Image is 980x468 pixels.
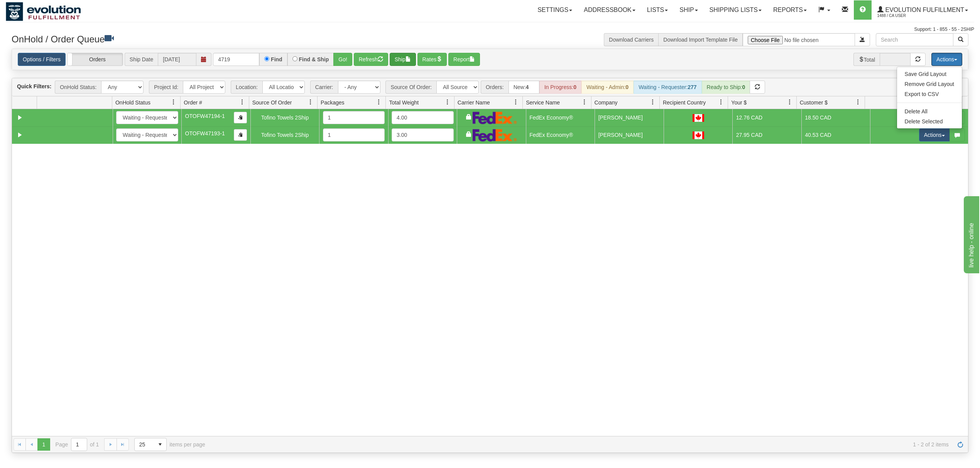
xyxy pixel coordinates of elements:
td: FedEx Economy® [526,109,595,126]
label: Orders [68,53,123,66]
img: logo1488.jpg [6,2,81,21]
button: Copy to clipboard [234,129,247,141]
a: Delete Selected [897,116,962,126]
a: Ship [674,0,703,20]
td: [PERSON_NAME] [595,109,664,126]
div: live help - online [6,5,71,14]
span: Service Name [526,99,560,106]
img: CA [693,114,704,122]
a: Reports [767,0,813,20]
button: Go! [333,53,352,66]
h3: OnHold / Order Queue [12,33,484,44]
span: Total Weight [389,99,419,106]
a: Download Carriers [609,37,654,43]
strong: 0 [625,84,629,90]
span: 1488 / CA User [877,12,935,20]
a: Evolution Fulfillment 1488 / CA User [872,0,974,20]
button: Report [448,53,480,66]
strong: 277 [688,84,696,90]
a: Download Import Template File [663,37,738,43]
td: [PERSON_NAME] [595,126,664,144]
a: Customer $ filter column settings [852,96,865,109]
span: Ship Date [125,53,158,66]
a: Source Of Order filter column settings [304,96,317,109]
input: Order # [213,53,259,66]
a: Total Weight filter column settings [441,96,454,109]
a: Packages filter column settings [372,96,385,109]
span: Evolution Fulfillment [884,7,964,13]
div: New: [509,81,539,94]
a: Remove Grid Layout [897,79,962,89]
span: Page sizes drop down [134,438,167,451]
img: FedEx [473,111,517,124]
span: Location: [231,81,262,94]
a: Settings [532,0,578,20]
span: Packages [321,99,344,106]
span: Page of 1 [56,438,99,451]
a: Expand [15,113,25,123]
span: Recipient Country [663,99,706,106]
img: FedEx [473,129,517,141]
div: Ready to Ship: [702,81,750,94]
div: In Progress: [539,81,581,94]
button: Actions [931,53,962,66]
a: Export to CSV [897,89,962,99]
iframe: chat widget [962,195,979,273]
span: 1 - 2 of 2 items [216,441,949,448]
span: Carrier: [310,81,338,94]
div: Support: 1 - 855 - 55 - 2SHIP [6,26,974,33]
label: Quick Filters: [17,82,51,90]
label: Find & Ship [299,57,329,62]
span: OTOFW47193-1 [185,130,225,136]
div: Tofino Towels 2Ship [254,113,316,122]
td: 40.53 CAD [801,126,870,144]
label: Find [271,57,282,62]
a: Recipient Country filter column settings [715,96,728,109]
button: Copy to clipboard [234,112,247,123]
span: Project Id: [149,81,183,94]
img: CA [693,131,704,139]
div: Waiting - Requester: [634,81,701,94]
div: grid toolbar [12,78,968,96]
button: Refresh [354,53,388,66]
a: Company filter column settings [646,96,659,109]
a: OnHold Status filter column settings [167,96,180,109]
div: Tofino Towels 2Ship [254,131,316,139]
input: Page 1 [71,438,87,451]
strong: 4 [526,84,529,90]
td: 27.95 CAD [732,126,801,144]
strong: 0 [742,84,745,90]
span: OnHold Status: [55,81,101,94]
strong: 0 [573,84,576,90]
span: Customer $ [800,99,828,106]
a: Shipping lists [704,0,767,20]
a: Lists [641,0,674,20]
a: Service Name filter column settings [578,96,591,109]
span: Source Of Order [252,99,292,106]
button: Search [953,33,968,46]
a: Refresh [954,438,966,451]
span: Page 1 [37,438,50,451]
td: 12.76 CAD [732,109,801,126]
span: select [154,438,166,451]
span: Company [595,99,618,106]
a: Expand [15,130,25,140]
td: FedEx Economy® [526,126,595,144]
button: Rates [417,53,447,66]
span: Total [853,53,880,66]
span: Orders: [481,81,509,94]
a: Addressbook [578,0,641,20]
input: Search [876,33,953,46]
a: Delete All [897,106,962,116]
span: Carrier Name [458,99,490,106]
a: Carrier Name filter column settings [509,96,522,109]
div: Waiting - Admin: [581,81,634,94]
a: Options / Filters [18,53,66,66]
span: Your $ [731,99,747,106]
span: OnHold Status [115,99,150,106]
button: Ship [390,53,416,66]
a: Order # filter column settings [236,96,249,109]
input: Import [743,33,855,46]
span: OTOFW47194-1 [185,113,225,119]
span: Source Of Order: [385,81,436,94]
